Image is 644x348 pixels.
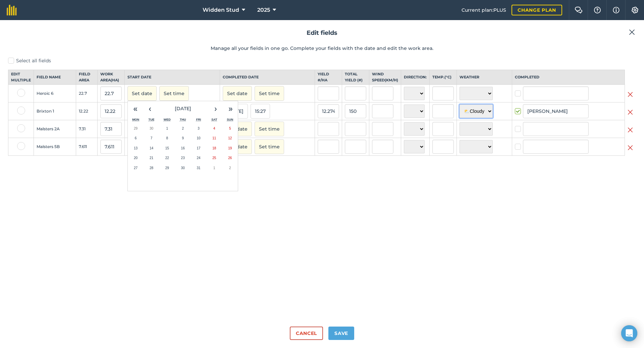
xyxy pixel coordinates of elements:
abbr: October 16, 2025 [181,146,185,150]
button: October 20, 2025 [128,153,144,163]
img: A cog icon [631,7,639,13]
button: November 1, 2025 [206,163,222,173]
button: October 11, 2025 [206,133,222,143]
button: October 16, 2025 [175,143,191,153]
button: › [208,101,223,116]
th: Total yield ( # ) [342,70,369,85]
button: October 6, 2025 [128,133,144,143]
th: Completed date [220,70,315,85]
th: Edit multiple [8,70,34,85]
button: October 7, 2025 [144,133,159,143]
abbr: Friday [196,118,201,121]
button: Set date [223,86,252,101]
abbr: October 13, 2025 [134,146,138,150]
button: October 27, 2025 [128,163,144,173]
th: Work area ( Ha ) [98,70,125,85]
th: Direction: [401,70,430,85]
td: Brixton 1 [34,102,76,120]
button: October 22, 2025 [159,153,175,163]
abbr: Wednesday [164,118,171,121]
button: October 25, 2025 [206,153,222,163]
abbr: October 11, 2025 [212,136,216,140]
abbr: November 1, 2025 [213,166,215,170]
button: October 18, 2025 [206,143,222,153]
th: Yield # / Ha [315,70,342,85]
button: October 3, 2025 [191,124,207,134]
th: Temp. ( ° C ) [430,70,457,85]
button: « [128,101,143,116]
button: October 5, 2025 [222,124,238,134]
abbr: October 3, 2025 [198,127,200,130]
td: Malsters 2A [34,120,76,138]
button: October 14, 2025 [144,143,159,153]
button: October 24, 2025 [191,153,207,163]
button: October 13, 2025 [128,143,144,153]
img: svg+xml;base64,PHN2ZyB4bWxucz0iaHR0cDovL3d3dy53My5vcmcvMjAwMC9zdmciIHdpZHRoPSIyMiIgaGVpZ2h0PSIzMC... [629,28,635,36]
abbr: October 25, 2025 [212,156,216,160]
abbr: October 28, 2025 [150,166,153,170]
abbr: October 21, 2025 [150,156,153,160]
abbr: October 8, 2025 [166,136,168,140]
img: A question mark icon [593,7,601,13]
abbr: October 9, 2025 [182,136,184,140]
div: Open Intercom Messenger [621,325,637,341]
button: Set time [255,86,284,101]
th: Completed [512,70,625,85]
button: 15:27 [251,104,270,119]
abbr: October 29, 2025 [165,166,169,170]
button: November 2, 2025 [222,163,238,173]
abbr: October 7, 2025 [151,136,153,140]
img: svg+xml;base64,PHN2ZyB4bWxucz0iaHR0cDovL3d3dy53My5vcmcvMjAwMC9zdmciIHdpZHRoPSIyMiIgaGVpZ2h0PSIzMC... [628,126,633,134]
td: Heroic 6 [34,85,76,102]
abbr: Sunday [227,118,233,121]
abbr: October 5, 2025 [229,127,231,130]
p: Manage all your fields in one go. Complete your fields with the date and edit the work area. [8,45,636,52]
button: [DATE] [157,101,208,116]
abbr: October 30, 2025 [181,166,185,170]
a: Change plan [512,5,562,15]
abbr: October 14, 2025 [150,146,153,150]
span: Widden Stud [203,6,239,14]
button: October 4, 2025 [206,124,222,134]
abbr: October 1, 2025 [166,127,168,130]
abbr: Monday [132,118,139,121]
abbr: Thursday [180,118,186,121]
img: Two speech bubbles overlapping with the left bubble in the forefront [575,7,583,13]
button: October 12, 2025 [222,133,238,143]
abbr: October 6, 2025 [135,136,137,140]
th: Field Area [76,70,98,85]
span: Current plan : PLUS [462,6,506,14]
abbr: October 20, 2025 [134,156,138,160]
td: 7.611 [76,138,98,156]
td: 12.22 [76,102,98,120]
th: Field name [34,70,76,85]
img: fieldmargin Logo [7,5,17,15]
abbr: October 23, 2025 [181,156,185,160]
button: October 10, 2025 [191,133,207,143]
abbr: November 2, 2025 [229,166,231,170]
abbr: Saturday [211,118,217,121]
abbr: October 10, 2025 [197,136,200,140]
button: Set time [255,139,284,154]
img: svg+xml;base64,PHN2ZyB4bWxucz0iaHR0cDovL3d3dy53My5vcmcvMjAwMC9zdmciIHdpZHRoPSIyMiIgaGVpZ2h0PSIzMC... [628,144,633,152]
abbr: October 15, 2025 [165,146,169,150]
button: Save [328,327,354,340]
button: Set time [255,122,284,136]
button: October 9, 2025 [175,133,191,143]
button: October 30, 2025 [175,163,191,173]
button: Set date [127,86,157,101]
button: October 15, 2025 [159,143,175,153]
button: September 29, 2025 [128,124,144,134]
button: October 21, 2025 [144,153,159,163]
button: Set time [159,86,189,101]
th: Start date [125,70,220,85]
abbr: October 2, 2025 [182,127,184,130]
button: October 17, 2025 [191,143,207,153]
button: September 30, 2025 [144,124,159,134]
button: Cancel [290,327,323,340]
abbr: October 24, 2025 [197,156,200,160]
button: » [223,101,238,116]
abbr: October 4, 2025 [213,127,215,130]
abbr: October 22, 2025 [165,156,169,160]
button: October 31, 2025 [191,163,207,173]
